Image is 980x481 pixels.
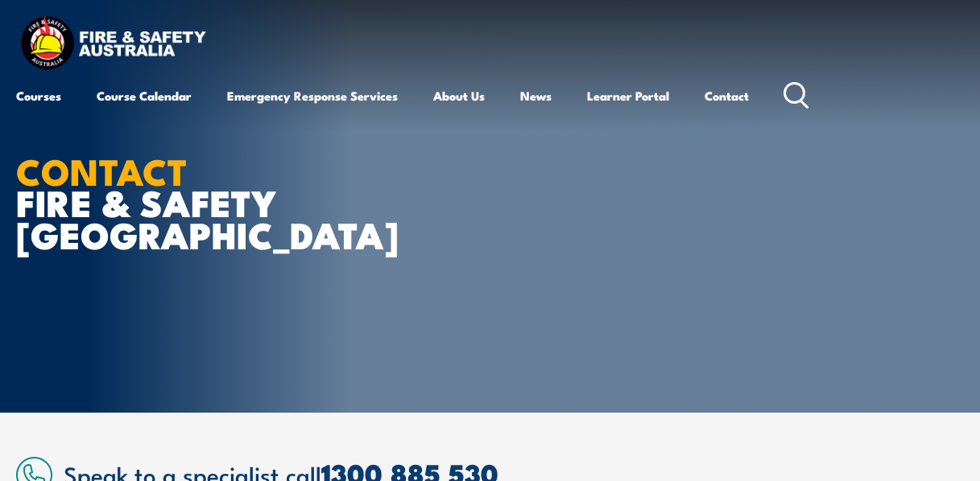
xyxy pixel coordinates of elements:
[16,76,61,115] a: Courses
[705,76,749,115] a: Contact
[587,76,669,115] a: Learner Portal
[16,154,414,249] h1: FIRE & SAFETY [GEOGRAPHIC_DATA]
[227,76,398,115] a: Emergency Response Services
[520,76,552,115] a: News
[16,142,188,198] strong: CONTACT
[433,76,485,115] a: About Us
[97,76,192,115] a: Course Calendar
